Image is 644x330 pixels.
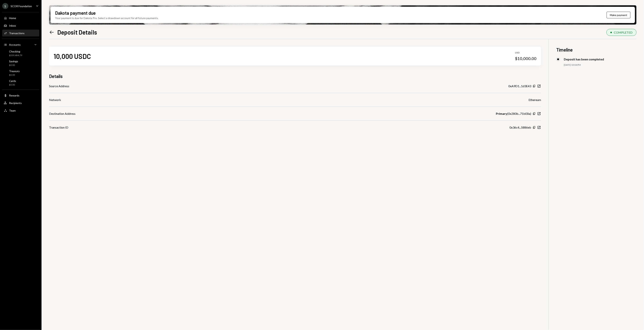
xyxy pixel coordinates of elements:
[9,109,16,112] div: Team
[9,73,20,77] div: $0.00
[556,47,636,53] h3: Timeline
[9,79,16,82] div: Cards
[2,107,39,114] a: Team
[2,49,39,58] a: Checking$339,484.79
[509,125,531,130] div: 0x36c4...5886eb
[9,101,22,105] div: Recipients
[57,28,97,36] h1: Deposit Details
[55,10,96,16] div: Dakota payment due
[49,98,61,102] div: Network
[9,24,16,27] div: Inbox
[614,31,632,34] div: COMPLETED
[9,94,19,97] div: Rewards
[515,51,536,54] div: USD
[2,15,39,21] a: Home
[2,99,39,106] a: Recipients
[9,50,22,53] div: Checking
[564,57,604,61] div: Deposit has been completed
[529,98,541,102] div: Ethereum
[9,54,22,57] div: $339,484.79
[2,30,39,36] a: Transactions
[2,59,39,68] a: Savings$0.00
[9,16,16,20] div: Home
[515,56,536,61] div: $10,000.00
[2,68,39,77] a: Treasury$0.00
[49,73,63,79] h3: Details
[49,84,69,88] div: Source Address
[564,63,636,67] div: [DATE] 10:04 PM
[49,125,68,130] div: Transaction ID
[2,3,8,9] div: S
[9,43,21,46] div: Accounts
[9,32,25,35] div: Transactions
[9,83,16,86] div: $0.00
[2,92,39,99] a: Rewards
[496,111,531,116] div: ( 0x280b...71bE8a )
[496,111,507,116] b: Primary
[2,22,39,29] a: Inbox
[54,52,91,60] div: 10,000 USDC
[49,111,75,116] div: Destination Address
[2,78,39,87] a: Cards$0.00
[55,16,158,20] div: Your payment is due for Dakota Pro. Select a drawdown account for all future payments.
[9,64,18,67] div: $0.00
[508,84,531,88] div: 0xA9D1...1d3E43
[607,12,630,18] button: Make payment
[9,60,18,63] div: Savings
[9,69,20,73] div: Treasury
[2,41,39,48] a: Accounts
[11,5,32,8] div: SCOR Foundation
